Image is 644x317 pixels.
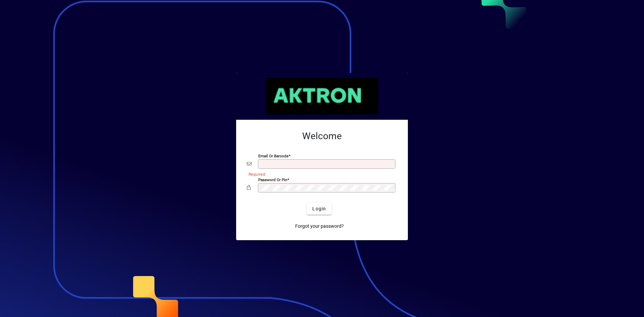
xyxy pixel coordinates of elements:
mat-label: Email or Barcode [258,154,288,158]
mat-error: Required [249,170,392,177]
span: Login [312,205,326,212]
button: Login [307,203,331,215]
a: Forgot your password? [292,220,346,232]
mat-label: Password or Pin [258,177,287,182]
h2: Welcome [247,130,397,142]
span: Forgot your password? [295,223,344,230]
